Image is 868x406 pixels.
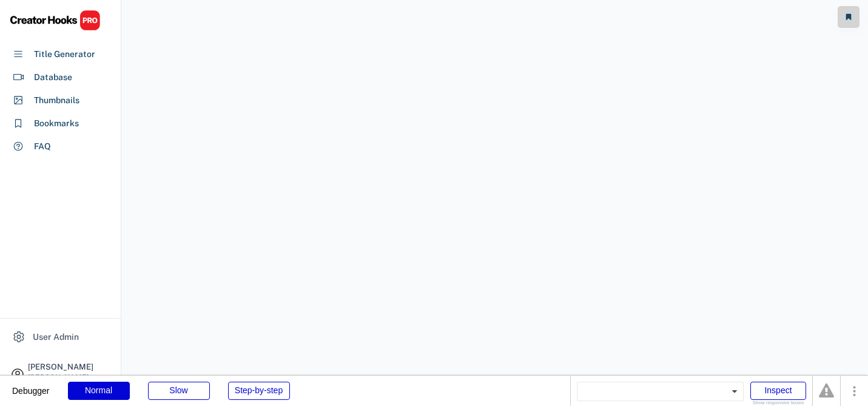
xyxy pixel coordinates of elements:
div: User Admin [33,331,79,343]
img: CHPRO%20Logo.svg [10,10,101,31]
div: [PERSON_NAME][EMAIL_ADDRESS][DOMAIN_NAME] [28,374,110,396]
div: Slow [148,382,210,400]
div: Thumbnails [34,94,79,107]
div: Title Generator [34,48,95,61]
div: Normal [68,382,130,400]
div: FAQ [34,140,51,153]
div: Show responsive boxes [750,401,806,405]
div: [PERSON_NAME] [28,363,110,371]
div: Database [34,71,72,84]
div: Inspect [750,382,806,400]
div: Step-by-step [228,382,290,400]
div: Bookmarks [34,117,79,130]
div: Debugger [12,376,50,395]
